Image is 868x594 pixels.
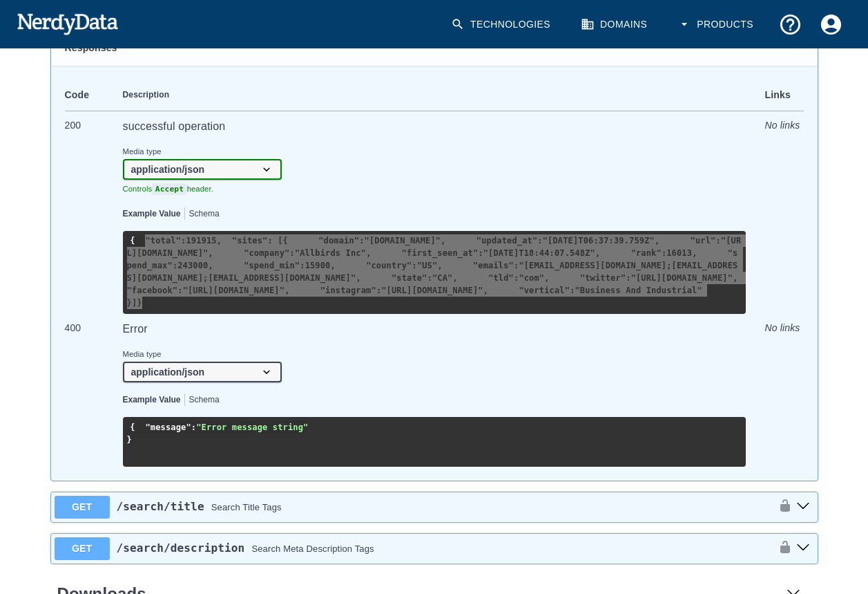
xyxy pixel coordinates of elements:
span: "[DOMAIN_NAME]" [365,236,441,246]
span: "com" [519,274,544,284]
small: Media type [123,349,282,360]
span: , [209,261,213,271]
button: authorization button unlocked [771,540,792,557]
span: , [544,274,549,284]
div: Search Title Tags [211,501,282,514]
span: 191915 [186,236,216,246]
span: : [514,261,519,271]
span: "[DATE]T18:44:07.548Z" [483,249,595,259]
select: Media Type [123,159,282,180]
img: NerdyData.com [17,10,118,37]
code: { } ] } [127,234,769,310]
span: "instagram" [320,286,376,296]
span: 243000 [177,261,208,271]
span: "[URL][DOMAIN_NAME]" [381,286,483,296]
span: , [356,274,360,284]
span: , [483,286,488,296]
button: get ​/search​/title [792,498,814,516]
a: Technologies [443,4,561,45]
span: "Allbirds Inc" [295,249,366,259]
span: "US" [417,261,438,271]
td: Links [746,80,804,111]
span: : [177,286,182,296]
span: "[URL][DOMAIN_NAME]" [127,236,742,259]
span: , [209,249,213,259]
a: /search/description [117,540,245,557]
span: "first_seen_at" [402,249,479,259]
small: Controls header. [123,185,214,193]
span: "state" [392,274,427,284]
p: Error [123,321,746,337]
span: : [359,236,364,246]
span: , [437,261,442,271]
span: , [284,286,289,296]
span: { [130,423,135,432]
td: Description [123,80,746,111]
button: Example Value [123,396,181,405]
span: "[DATE]T06:37:39.759Z" [543,236,655,246]
span: , [441,236,445,246]
span: "CA" [432,274,453,284]
span: "message" [145,423,191,432]
span: "vertical" [519,286,570,296]
button: get ​/search​/description [792,539,814,557]
span: { [130,236,135,246]
button: authorization button unlocked [771,499,792,515]
iframe: Drift Widget Chat Window [584,88,860,504]
button: Products [669,4,764,45]
span: : [173,261,177,271]
div: Search Meta Description Tags [251,542,374,556]
button: Example Value [123,210,181,219]
small: Media type [123,146,282,158]
span: "company" [244,249,289,259]
p: successful operation [123,118,746,135]
span: "updated_at" [476,236,538,246]
span: : [181,236,186,246]
span: /search /description [117,541,245,555]
span: : [376,286,381,296]
td: 400 [65,314,123,467]
span: GET [55,537,110,560]
span: : [570,286,575,296]
span: , [453,274,458,284]
span: "[URL][DOMAIN_NAME]" [183,286,285,296]
span: /search /title [117,500,204,513]
span: : [290,249,295,259]
span: : [427,274,432,284]
span: "spend_max" [127,249,738,271]
span: "sites" [232,236,268,246]
span: , [217,236,222,246]
span: "Error message string" [196,423,308,432]
span: , [366,249,371,259]
span: : [300,261,305,271]
select: Media Type [123,362,282,382]
span: , [331,261,336,271]
span: "facebook" [127,286,178,296]
span: GET [55,496,110,519]
button: Account Settings [811,4,851,45]
iframe: Drift Widget Chat Controller [799,496,851,548]
code: Accept [152,183,186,195]
span: : [ [267,236,282,246]
a: /search/title [117,499,204,515]
button: Schema [189,210,220,219]
button: Support and Documentation [770,4,811,45]
span: : [191,423,196,432]
button: GET/search/descriptionSearch Meta Description Tags [55,537,771,560]
span: "total" [145,236,181,246]
button: GET/search/titleSearch Title Tags [55,496,771,519]
span: "[EMAIL_ADDRESS][DOMAIN_NAME];[EMAIL_ADDRESS][DOMAIN_NAME];[EMAIL_ADDRESS][DOMAIN_NAME]" [127,261,738,284]
button: Schema [189,396,220,405]
span: "tld" [488,274,514,284]
a: Domains [572,4,658,45]
code: } [127,421,309,447]
span: 15900 [305,261,331,271]
td: 200 [65,111,123,314]
span: "spend_min" [244,261,300,271]
span: : [514,274,519,284]
span: "emails" [473,261,514,271]
span: "domain" [318,236,359,246]
span: : [537,236,542,246]
span: : [478,249,483,259]
span: "country" [366,261,412,271]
